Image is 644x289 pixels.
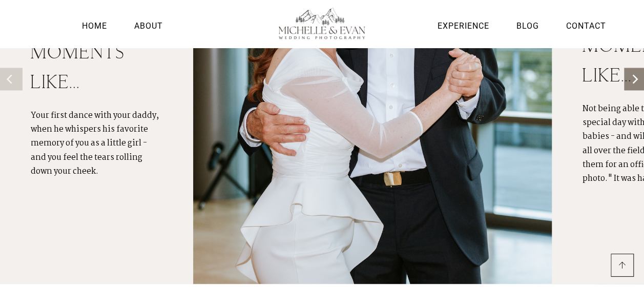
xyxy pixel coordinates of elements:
h2: moments like... [31,39,162,98]
div: Your first dance with your daddy, when he whispers his favorite memory of you as a little girl - ... [31,98,162,188]
a: About [131,19,165,33]
a: Home [79,19,109,33]
a: Blog [514,19,542,33]
a: Contact [564,19,609,33]
a: Experience [435,19,492,33]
